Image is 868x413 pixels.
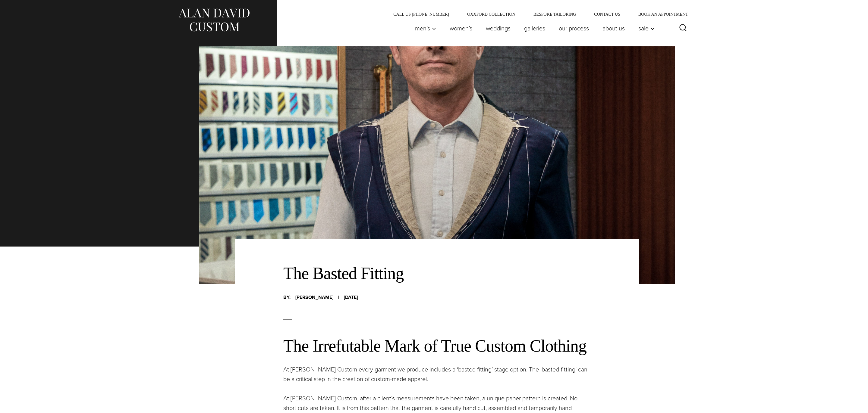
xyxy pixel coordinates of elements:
h2: The Irrefutable Mark of True Custom Clothing [283,336,591,356]
span: | [338,293,339,301]
img: Client wearing a basted fitting bespoke jacket with canvas exposed [199,46,675,284]
a: Oxxford Collection [458,12,524,16]
span: Men’s [415,25,436,31]
a: Call Us [PHONE_NUMBER] [384,12,458,16]
nav: Primary Navigation [408,22,658,34]
h2: The Basted Fitting [283,263,591,284]
a: Our Process [552,22,596,34]
a: Galleries [517,22,552,34]
a: Women’s [443,22,479,34]
a: weddings [479,22,517,34]
a: Bespoke Tailoring [524,12,585,16]
nav: Secondary Navigation [384,12,690,16]
a: About Us [596,22,632,34]
span: [PERSON_NAME] [295,293,333,301]
img: Alan David Custom [178,7,250,33]
span: By: [283,292,291,303]
a: Contact Us [585,12,629,16]
p: At [PERSON_NAME] Custom every garment we produce includes a ‘basted fitting’ stage option. The ‘b... [283,365,591,384]
span: Sale [638,25,655,31]
a: Book an Appointment [629,12,690,16]
button: View Search Form [676,21,690,36]
span: [DATE] [344,293,358,301]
